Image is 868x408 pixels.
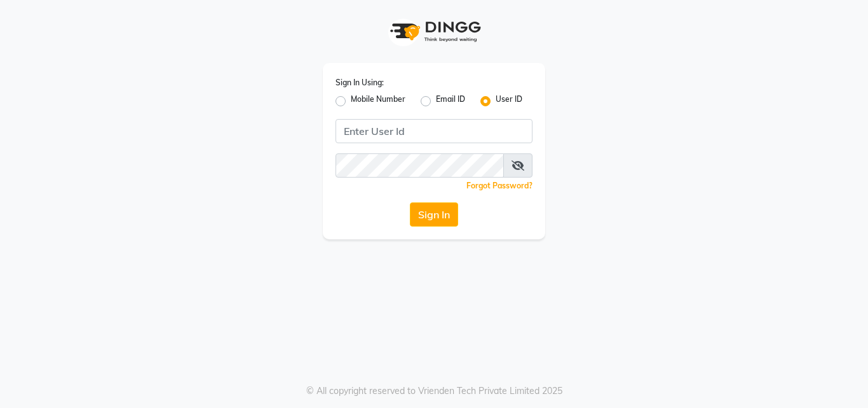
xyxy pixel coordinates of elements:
[336,153,504,178] input: Username
[410,202,458,227] button: Sign In
[496,94,522,109] label: User ID
[336,119,532,143] input: Username
[351,94,405,109] label: Mobile Number
[336,77,384,88] label: Sign In Using:
[436,94,465,109] label: Email ID
[466,181,532,190] a: Forgot Password?
[383,13,485,50] img: logo1.svg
